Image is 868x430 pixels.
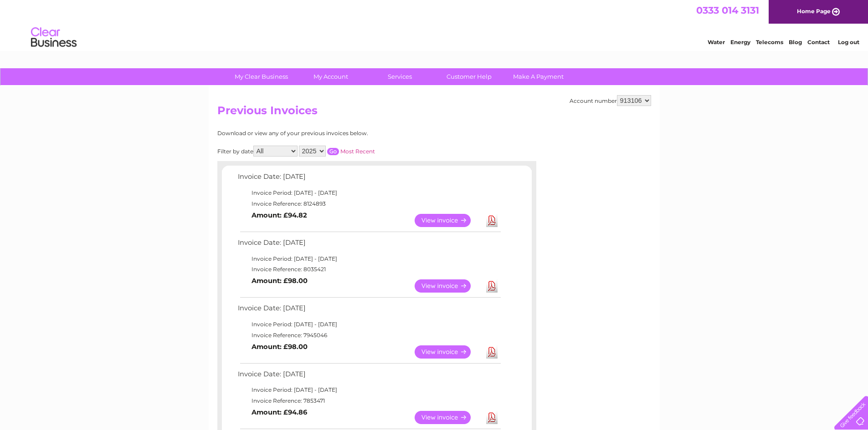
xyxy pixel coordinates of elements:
[252,343,308,351] b: Amount: £98.00
[236,368,502,385] td: Invoice Date: [DATE]
[486,214,498,227] a: Download
[217,130,457,137] div: Download or view any of your previous invoices below.
[696,5,759,16] a: 0333 014 3131
[486,411,498,424] a: Download
[217,104,651,121] h2: Previous Invoices
[236,384,502,395] td: Invoice Period: [DATE] - [DATE]
[236,302,502,319] td: Invoice Date: [DATE]
[236,187,502,198] td: Invoice Period: [DATE] - [DATE]
[708,39,725,46] a: Water
[501,68,576,85] a: Make A Payment
[340,148,375,155] a: Most Recent
[252,211,307,219] b: Amount: £94.82
[293,68,368,85] a: My Account
[730,39,750,46] a: Energy
[224,68,299,85] a: My Clear Business
[236,198,502,209] td: Invoice Reference: 8124893
[236,319,502,330] td: Invoice Period: [DATE] - [DATE]
[236,330,502,341] td: Invoice Reference: 7945046
[236,253,502,264] td: Invoice Period: [DATE] - [DATE]
[252,277,308,285] b: Amount: £98.00
[415,279,482,293] a: View
[31,24,77,51] img: logo.png
[236,237,502,253] td: Invoice Date: [DATE]
[219,5,650,44] div: Clear Business is a trading name of Verastar Limited (registered in [GEOGRAPHIC_DATA] No. 3667643...
[415,214,482,227] a: View
[415,345,482,359] a: View
[236,395,502,406] td: Invoice Reference: 7853471
[362,68,437,85] a: Services
[415,411,482,424] a: View
[486,345,498,359] a: Download
[486,279,498,293] a: Download
[838,39,859,46] a: Log out
[789,39,802,46] a: Blog
[236,171,502,187] td: Invoice Date: [DATE]
[570,95,651,106] div: Account number
[236,264,502,275] td: Invoice Reference: 8035421
[807,39,830,46] a: Contact
[431,68,507,85] a: Customer Help
[756,39,783,46] a: Telecoms
[252,408,307,416] b: Amount: £94.86
[217,146,457,157] div: Filter by date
